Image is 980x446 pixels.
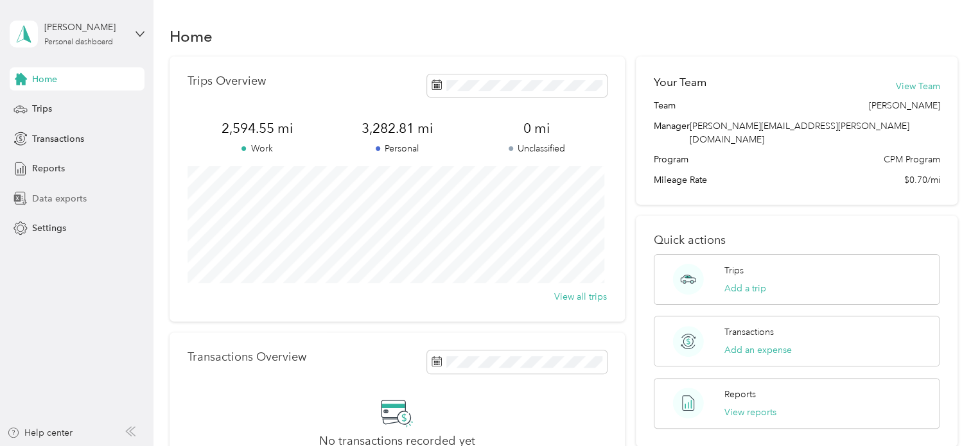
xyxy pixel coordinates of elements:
[724,406,776,419] button: View reports
[7,426,73,440] button: Help center
[467,142,607,155] p: Unclassified
[44,39,113,46] div: Personal dashboard
[467,119,607,137] span: 0 mi
[32,132,84,146] span: Transactions
[554,290,607,304] button: View all trips
[327,119,467,137] span: 3,282.81 mi
[690,121,909,145] span: [PERSON_NAME][EMAIL_ADDRESS][PERSON_NAME][DOMAIN_NAME]
[32,73,57,86] span: Home
[327,142,467,155] p: Personal
[32,221,66,235] span: Settings
[654,74,706,90] h2: Your Team
[724,325,774,339] p: Transactions
[32,162,65,175] span: Reports
[724,388,756,401] p: Reports
[188,119,328,137] span: 2,594.55 mi
[654,99,676,112] span: Team
[32,192,87,205] span: Data exports
[724,343,792,357] button: Add an expense
[654,234,940,247] p: Quick actions
[724,282,766,295] button: Add a trip
[654,119,690,146] span: Manager
[32,102,52,116] span: Trips
[724,264,744,277] p: Trips
[654,173,707,187] span: Mileage Rate
[188,350,306,364] p: Transactions Overview
[895,80,940,93] button: View Team
[188,74,266,88] p: Trips Overview
[868,99,940,112] span: [PERSON_NAME]
[170,30,213,43] h1: Home
[908,374,980,446] iframe: Everlance-gr Chat Button Frame
[883,153,940,166] span: CPM Program
[904,173,940,187] span: $0.70/mi
[654,153,688,166] span: Program
[188,142,328,155] p: Work
[44,21,125,34] div: [PERSON_NAME]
